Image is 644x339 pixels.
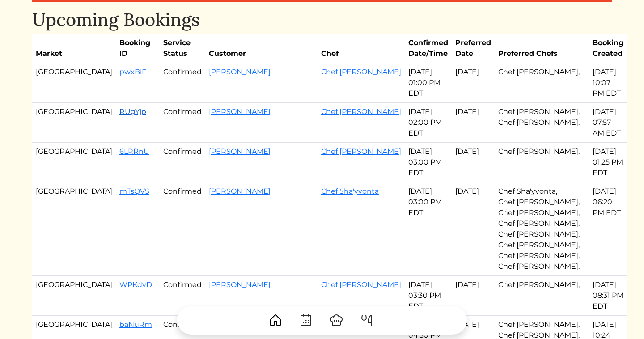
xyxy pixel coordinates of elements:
[209,68,271,76] a: [PERSON_NAME]
[495,182,589,276] td: Chef Sha'yvonta, Chef [PERSON_NAME], Chef [PERSON_NAME], Chef [PERSON_NAME], Chef [PERSON_NAME], ...
[119,147,149,156] a: 6LRRnU
[589,34,627,63] th: Booking Created
[209,107,271,116] a: [PERSON_NAME]
[160,34,205,63] th: Service Status
[318,34,405,63] th: Chef
[209,187,271,195] a: [PERSON_NAME]
[321,280,401,289] a: Chef [PERSON_NAME]
[452,34,495,63] th: Preferred Date
[321,68,401,76] a: Chef [PERSON_NAME]
[32,63,116,103] td: [GEOGRAPHIC_DATA]
[589,182,627,276] td: [DATE] 06:20 PM EDT
[589,103,627,143] td: [DATE] 07:57 AM EDT
[209,280,271,289] a: [PERSON_NAME]
[405,182,452,276] td: [DATE] 03:00 PM EDT
[119,280,152,289] a: WPKdvD
[32,103,116,143] td: [GEOGRAPHIC_DATA]
[329,313,343,327] img: ChefHat-a374fb509e4f37eb0702ca99f5f64f3b6956810f32a249b33092029f8484b388.svg
[452,182,495,276] td: [DATE]
[32,276,116,316] td: [GEOGRAPHIC_DATA]
[589,63,627,103] td: [DATE] 10:07 PM EDT
[321,187,379,195] a: Chef Sha'yvonta
[160,276,205,316] td: Confirmed
[160,182,205,276] td: Confirmed
[405,276,452,316] td: [DATE] 03:30 PM EDT
[32,182,116,276] td: [GEOGRAPHIC_DATA]
[452,143,495,182] td: [DATE]
[119,107,146,116] a: RUgYjp
[405,63,452,103] td: [DATE] 01:00 PM EDT
[32,9,612,30] h1: Upcoming Bookings
[495,34,589,63] th: Preferred Chefs
[495,63,589,103] td: Chef [PERSON_NAME],
[209,147,271,156] a: [PERSON_NAME]
[589,143,627,182] td: [DATE] 01:25 PM EDT
[452,103,495,143] td: [DATE]
[119,187,149,195] a: mTsQVS
[32,143,116,182] td: [GEOGRAPHIC_DATA]
[405,34,452,63] th: Confirmed Date/Time
[299,313,313,327] img: CalendarDots-5bcf9d9080389f2a281d69619e1c85352834be518fbc73d9501aef674afc0d57.svg
[160,143,205,182] td: Confirmed
[495,276,589,316] td: Chef [PERSON_NAME],
[495,103,589,143] td: Chef [PERSON_NAME], Chef [PERSON_NAME],
[32,34,116,63] th: Market
[495,143,589,182] td: Chef [PERSON_NAME],
[589,276,627,316] td: [DATE] 08:31 PM EDT
[405,143,452,182] td: [DATE] 03:00 PM EDT
[405,103,452,143] td: [DATE] 02:00 PM EDT
[160,103,205,143] td: Confirmed
[205,34,318,63] th: Customer
[321,147,401,156] a: Chef [PERSON_NAME]
[452,276,495,316] td: [DATE]
[116,34,160,63] th: Booking ID
[160,63,205,103] td: Confirmed
[452,63,495,103] td: [DATE]
[268,313,283,327] img: House-9bf13187bcbb5817f509fe5e7408150f90897510c4275e13d0d5fca38e0b5951.svg
[360,313,374,327] img: ForkKnife-55491504ffdb50bab0c1e09e7649658475375261d09fd45db06cec23bce548bf.svg
[321,107,401,116] a: Chef [PERSON_NAME]
[119,68,146,76] a: pwxBiF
